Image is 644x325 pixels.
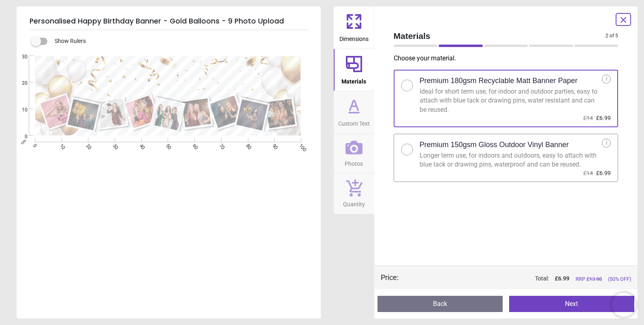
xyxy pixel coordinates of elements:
span: RRP [576,276,602,283]
span: £14 [583,170,593,176]
button: Materials [334,49,374,91]
span: Materials [394,30,606,42]
button: Quantity [334,173,374,214]
span: £ 13.98 [586,276,602,282]
div: i [602,139,611,148]
span: 2 of 5 [606,32,618,39]
div: Show Rulers [36,36,321,46]
span: £6.99 [596,115,611,121]
button: Back [377,296,503,312]
button: Dimensions [334,6,374,49]
span: £6.99 [596,170,611,176]
span: £ [555,275,569,283]
div: Ideal for short term use, for indoor and outdoor parties, easy to attach with blue tack or drawin... [420,87,602,114]
h2: Premium 180gsm Recyclable Matt Banner Paper [420,76,578,86]
button: Photos [334,134,374,173]
div: Price : [381,272,399,282]
span: 10 [12,107,28,113]
span: Quantity [343,197,365,209]
span: Dimensions [339,31,369,43]
button: Custom Text [334,91,374,133]
iframe: Brevo live chat [612,293,636,317]
div: i [602,75,611,83]
p: Choose your material . [394,54,625,63]
span: (50% OFF) [608,276,631,283]
span: Custom Text [338,116,370,128]
span: 30 [12,53,28,60]
div: Total: [411,275,631,283]
span: Materials [341,74,366,86]
span: 20 [12,80,28,87]
div: Longer term use, for indoors and outdoors, easy to attach with blue tack or drawing pins, waterpr... [420,151,602,169]
h5: Personalised Happy Birthday Banner - Gold Balloons - 9 Photo Upload [30,13,308,30]
button: Next [509,296,634,312]
h2: Premium 150gsm Gloss Outdoor Vinyl Banner [420,140,569,150]
span: 0 [12,133,28,140]
span: 6.99 [558,275,569,282]
span: Photos [345,156,363,168]
span: £14 [583,115,593,121]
